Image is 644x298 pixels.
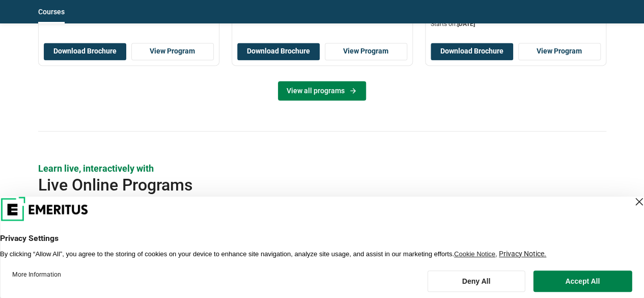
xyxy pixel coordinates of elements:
a: View all programs [278,81,366,100]
p: Learn live, interactively with [38,162,606,175]
a: View Program [131,43,214,60]
p: Starts on: [431,20,601,29]
span: [DATE] [457,20,475,28]
button: Download Brochure [44,43,126,60]
button: Download Brochure [431,43,513,60]
h2: Live Online Programs [38,175,549,195]
p: By Universities [38,195,606,208]
a: View Program [518,43,601,60]
a: View Program [325,43,407,60]
button: Download Brochure [237,43,320,60]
